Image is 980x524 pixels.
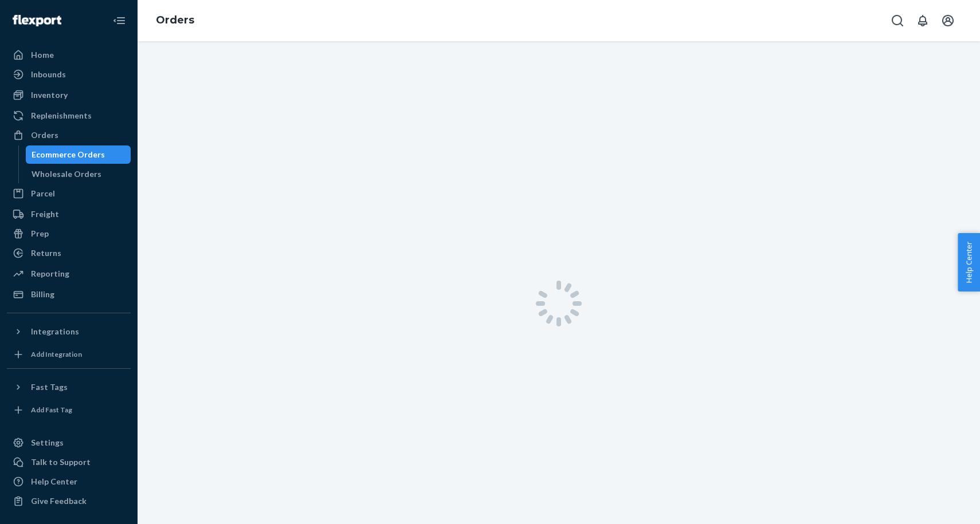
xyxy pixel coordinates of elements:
a: Returns [7,244,131,262]
a: Orders [7,126,131,144]
button: Open Search Box [886,9,909,32]
div: Orders [31,129,58,141]
a: Inbounds [7,65,131,84]
a: Help Center [7,472,131,491]
a: Freight [7,205,131,223]
a: Settings [7,434,131,452]
a: Ecommerce Orders [26,145,131,164]
a: Talk to Support [7,453,131,471]
a: Prep [7,224,131,243]
div: Add Integration [31,349,82,359]
a: Add Integration [7,345,131,364]
div: Fast Tags [31,381,68,393]
a: Billing [7,285,131,304]
div: Integrations [31,326,79,337]
a: Reporting [7,265,131,283]
div: Talk to Support [31,456,91,468]
a: Wholesale Orders [26,165,131,183]
img: Flexport logo [13,15,61,26]
div: Help Center [31,476,77,487]
button: Integrations [7,322,131,341]
button: Open notifications [911,9,934,32]
button: Fast Tags [7,378,131,396]
a: Inventory [7,86,131,104]
div: Ecommerce Orders [32,149,105,160]
a: Orders [156,14,194,26]
ol: breadcrumbs [147,4,203,37]
button: Open account menu [936,9,959,32]
a: Parcel [7,184,131,203]
div: Replenishments [31,110,92,121]
div: Inbounds [31,69,66,80]
div: Home [31,49,54,61]
div: Parcel [31,188,55,199]
div: Reporting [31,268,69,279]
a: Replenishments [7,107,131,125]
button: Help Center [958,233,980,291]
div: Inventory [31,89,68,101]
div: Freight [31,208,59,220]
div: Wholesale Orders [32,168,101,180]
div: Billing [31,289,54,300]
div: Returns [31,247,61,259]
button: Close Navigation [108,9,131,32]
a: Home [7,46,131,64]
a: Add Fast Tag [7,401,131,419]
div: Give Feedback [31,495,87,507]
div: Settings [31,437,64,448]
div: Prep [31,228,49,239]
div: Add Fast Tag [31,405,72,415]
button: Give Feedback [7,492,131,510]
